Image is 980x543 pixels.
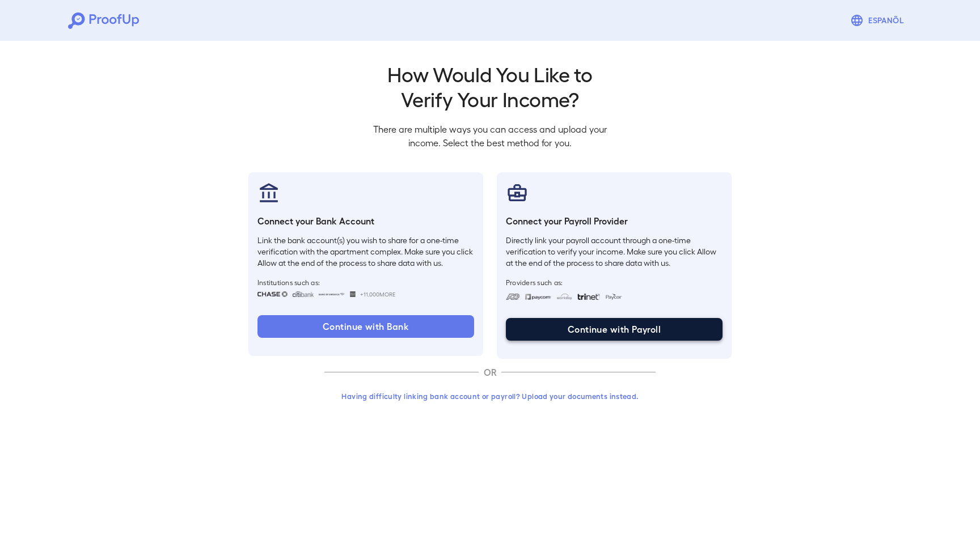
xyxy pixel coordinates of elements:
[324,386,656,406] button: Having difficulty linking bank account or payroll? Upload your documents instead.
[506,294,520,300] img: adp.svg
[506,318,723,341] button: Continue with Payroll
[364,122,616,150] p: There are multiple ways you can access and upload your income. Select the best method for you.
[525,294,552,300] img: paycom.svg
[257,315,474,338] button: Continue with Bank
[257,214,474,228] h6: Connect your Bank Account
[506,278,723,287] span: Providers such as:
[506,235,723,269] p: Directly link your payroll account through a one-time verification to verify your income. Make su...
[350,291,356,297] img: wellsfargo.svg
[364,61,616,111] h2: How Would You Like to Verify Your Income?
[257,278,474,287] span: Institutions such as:
[318,291,345,297] img: bankOfAmerica.svg
[257,181,280,204] img: bankAccount.svg
[479,366,501,379] p: OR
[605,294,622,300] img: paycon.svg
[556,294,573,300] img: workday.svg
[360,290,395,299] span: +11,000 More
[846,9,912,32] button: Espanõl
[257,235,474,269] p: Link the bank account(s) you wish to share for a one-time verification with the apartment complex...
[292,291,314,297] img: citibank.svg
[577,294,600,300] img: trinet.svg
[257,291,288,297] img: chase.svg
[506,214,723,228] h6: Connect your Payroll Provider
[506,181,529,204] img: payrollProvider.svg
